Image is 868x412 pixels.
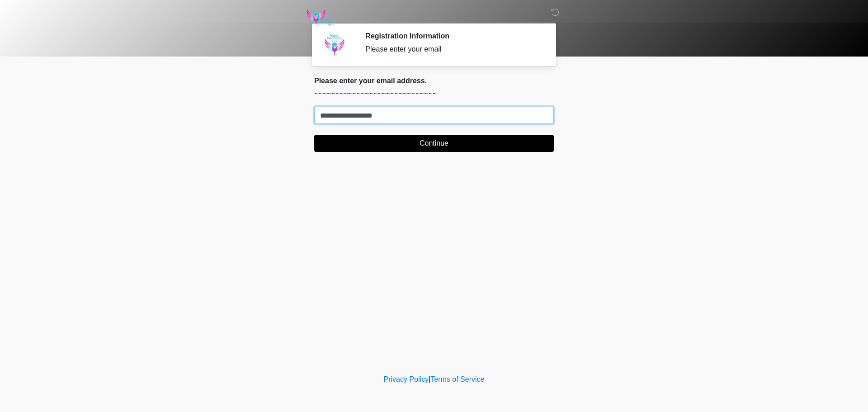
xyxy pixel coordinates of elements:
img: Rapid Recovery Mobile IV Logo [305,7,336,29]
a: Terms of Service [430,375,484,383]
a: Privacy Policy [384,375,429,383]
img: Agent Avatar [321,32,348,59]
button: Continue [314,135,554,152]
a: | [429,375,430,383]
div: Please enter your email [365,44,540,55]
p: ~~~~~~~~~~~~~~~~~~~~~~~~~~~~~ [314,89,554,99]
h2: Please enter your email address. [314,76,554,85]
